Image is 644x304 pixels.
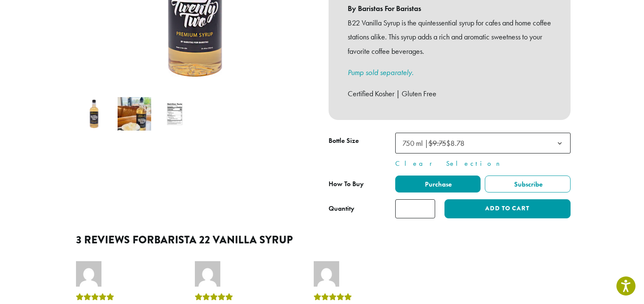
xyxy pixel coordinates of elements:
p: Certified Kosher | Gluten Free [348,86,551,101]
span: Subscribe [513,180,543,189]
div: Quantity [329,204,354,214]
div: Rated 5 out of 5 [76,291,174,304]
input: Product quantity [395,199,435,218]
span: 750 ml | $9.75 $8.78 [399,135,473,151]
div: Rated 5 out of 5 [195,291,292,304]
b: By Baristas For Baristas [348,1,551,16]
div: Rated 5 out of 5 [314,291,411,304]
h2: 3 reviews for [76,234,568,246]
span: How To Buy [329,179,364,188]
span: Barista 22 Vanilla Syrup [154,232,293,248]
span: 750 ml | $8.78 [402,138,464,148]
img: Barista 22 Vanilla Syrup - Image 3 [158,97,191,131]
span: Purchase [424,180,452,189]
a: Clear Selection [395,159,571,169]
img: Barista 22 Vanilla Syrup - Image 2 [118,97,151,131]
del: $9.75 [428,138,446,148]
label: Bottle Size [329,135,395,147]
img: Barista 22 Vanilla Syrup [77,97,111,131]
button: Add to cart [444,199,570,218]
p: B22 Vanilla Syrup is the quintessential syrup for cafes and home coffee stations alike. This syru... [348,16,551,59]
a: Pump sold separately. [348,67,413,77]
span: 750 ml | $9.75 $8.78 [395,133,571,153]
